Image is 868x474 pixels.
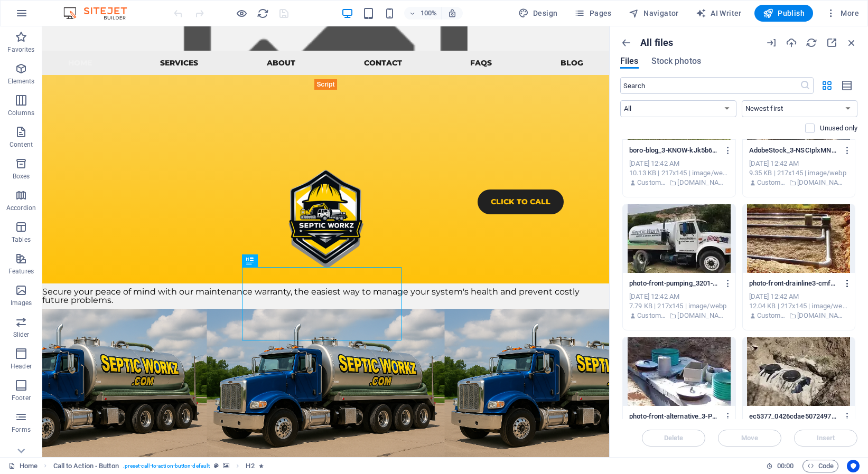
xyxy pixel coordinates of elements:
[637,178,666,187] p: Customer
[8,109,34,117] p: Columns
[749,301,849,311] div: 12.04 KB | 217x145 | image/webp
[53,460,119,472] span: Call to Action - Button
[235,7,248,20] button: Click here to leave preview mode and continue editing
[757,178,786,187] p: Customer
[7,45,34,54] p: Favorites
[629,159,729,168] div: [DATE] 12:42 AM
[620,55,639,68] span: Files
[12,394,31,402] p: Footer
[514,5,562,22] button: Design
[10,140,33,149] p: Content
[766,37,777,49] i: URL import
[826,37,837,49] i: Maximize
[11,362,32,371] p: Header
[214,463,219,469] i: This element is a customizable preset
[802,460,838,472] button: Code
[749,292,849,301] div: [DATE] 12:42 AM
[820,124,857,133] p: Displays only files that are not in use on the website. Files added during this session can still...
[259,463,264,469] i: Element contains an animation
[692,5,746,22] button: AI Writer
[677,311,729,320] p: [DOMAIN_NAME]
[256,7,269,20] button: reload
[629,412,719,421] p: photo-front-alternative_3-P1RTIgGdxpp-gqeSfnyobQ.webp
[223,463,229,469] i: This element contains a background
[677,178,729,187] p: [DOMAIN_NAME]
[640,37,673,49] p: All files
[13,330,30,339] p: Slider
[629,146,719,155] p: boro-blog_3-KNOW-kJk5b6z7dAfnIyyXQ.webp
[574,8,611,18] span: Pages
[8,267,34,276] p: Features
[404,7,442,20] button: 100%
[12,235,31,244] p: Tables
[13,172,30,181] p: Boxes
[12,425,31,434] p: Forms
[420,7,437,20] h6: 100%
[749,279,839,288] p: photo-front-drainline3-cmf0sdvMLBmMnpOi1sv7JA.webp
[53,460,264,472] nav: breadcrumb
[807,460,834,472] span: Code
[11,299,32,307] p: Images
[246,460,254,472] span: Click to select. Double-click to edit
[8,460,38,472] a: Click to cancel selection. Double-click to open Pages
[629,178,729,187] div: By: Customer | Folder: www.septicworksllc.com
[826,8,859,18] span: More
[766,460,794,472] h6: Session time
[822,5,863,22] button: More
[763,8,805,18] span: Publish
[514,5,562,22] div: Design (Ctrl+Alt+Y)
[629,311,729,320] div: By: Customer | Folder: www.septicworksllc.com
[847,460,860,472] button: Usercentrics
[620,37,632,49] i: Show all folders
[749,146,839,155] p: AdobeStock_3-NSCIplxMNCBkuIWr_RGxjA.webp
[629,292,729,301] div: [DATE] 12:42 AM
[447,8,457,18] i: On resize automatically adjust zoom level to fit chosen device.
[629,279,719,288] p: photo-front-pumping_3201-cUCy9_UB2b1LcPvmcu6cQw.webp
[629,301,729,311] div: 7.79 KB | 217x145 | image/webp
[696,8,742,18] span: AI Writer
[629,8,679,18] span: Navigator
[637,311,666,320] p: Customer
[629,168,729,178] div: 10.13 KB | 217x145 | image/webp
[749,412,839,421] p: ec5377_0426cdae507249778ca405efc985b6c8mv2-N-TTNiz7dfCjCUQjji1Yaw.webp
[749,159,849,168] div: [DATE] 12:42 AM
[570,5,615,22] button: Pages
[797,178,848,187] p: [DOMAIN_NAME]
[257,7,269,20] i: Reload page
[6,204,36,212] p: Accordion
[749,168,849,178] div: 9.35 KB | 217x145 | image/webp
[846,37,857,49] i: Close
[624,5,683,22] button: Navigator
[797,311,848,320] p: [DOMAIN_NAME]
[757,311,786,320] p: Customer
[806,37,817,49] i: Reload
[123,460,210,472] span: . preset-call-to-action-button-default
[785,462,786,470] span: :
[620,77,800,94] input: Search
[61,7,140,20] img: Editor Logo
[786,37,797,49] i: Upload
[754,5,813,22] button: Publish
[777,460,794,472] span: 00 00
[8,77,35,86] p: Elements
[651,55,701,68] span: Stock photos
[518,8,558,18] span: Design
